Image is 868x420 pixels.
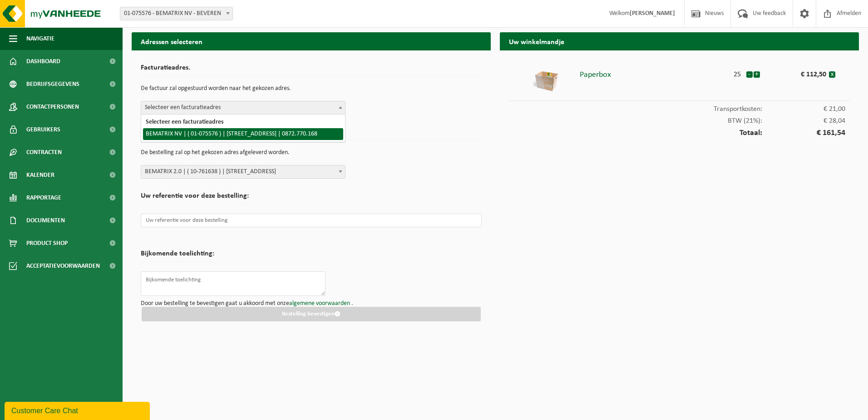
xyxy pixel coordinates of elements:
li: BEMATRIX NV | ( 01-075576 ) | [STREET_ADDRESS] | 0872.770.168 [143,128,343,140]
iframe: chat widget [5,400,152,420]
strong: [PERSON_NAME] [630,10,675,17]
span: Navigatie [26,27,54,50]
h2: Uw winkelmandje [500,32,859,50]
span: BEMATRIX 2.0 | ( 10-761638 ) | INDUSTRIEWEG 47, 8800 BEVEREN [141,165,345,179]
li: Selecteer een facturatieadres [143,116,343,128]
div: € 112,50 [779,66,829,78]
div: Transportkosten: [509,101,850,113]
h2: Bijkomende toelichting: [141,250,214,262]
button: - [746,71,753,78]
button: x [829,71,835,78]
span: BEMATRIX 2.0 | ( 10-761638 ) | INDUSTRIEWEG 47, 8800 BEVEREN [141,165,345,178]
span: 01-075576 - BEMATRIX NV - BEVEREN [120,7,232,20]
span: Selecteer een facturatieadres [141,101,345,114]
button: Bestelling bevestigen [142,307,481,321]
h2: Adressen selecteren [132,32,491,50]
span: € 21,00 [762,105,845,113]
span: € 28,04 [762,117,845,125]
span: Bedrijfsgegevens [26,73,79,95]
a: algemene voorwaarden . [289,300,353,307]
input: Uw referentie voor deze bestelling [141,214,482,227]
h2: Uw referentie voor deze bestelling: [141,192,482,205]
h2: Facturatieadres. [141,64,482,76]
span: 01-075576 - BEMATRIX NV - BEVEREN [120,7,233,20]
div: Paperbox [580,66,729,79]
span: Gebruikers [26,118,60,141]
div: Totaal: [509,125,850,137]
span: Rapportage [26,186,61,209]
span: Contracten [26,141,62,164]
span: Acceptatievoorwaarden [26,255,100,277]
span: Product Shop [26,232,68,255]
span: Dashboard [26,50,60,73]
div: BTW (21%): [509,113,850,125]
span: Kalender [26,164,54,186]
span: Contactpersonen [26,95,79,118]
div: 25 [729,66,746,78]
span: € 161,54 [762,129,845,137]
p: Door uw bestelling te bevestigen gaat u akkoord met onze [141,300,482,307]
p: De bestelling zal op het gekozen adres afgeleverd worden. [141,145,482,160]
img: 01-000263 [533,66,560,94]
button: + [754,71,760,78]
p: De factuur zal opgestuurd worden naar het gekozen adres. [141,81,482,96]
span: Documenten [26,209,65,232]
